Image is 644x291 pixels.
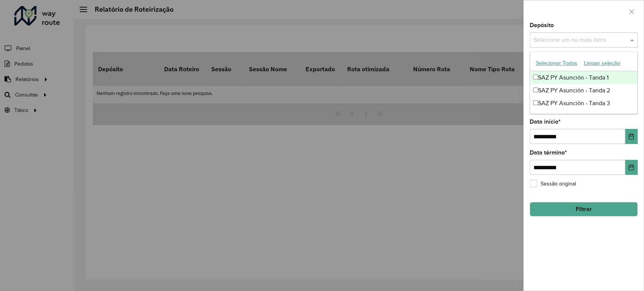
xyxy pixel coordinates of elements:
[530,202,638,216] button: Filtrar
[581,57,624,69] button: Limpar seleção
[530,51,638,114] ng-dropdown-panel: Options list
[625,160,638,175] button: Choose Date
[530,71,637,84] div: SAZ PY Asunción - Tanda 1
[533,57,581,69] button: Selecionar Todos
[625,129,638,144] button: Choose Date
[530,180,576,188] label: Sessão original
[530,148,567,157] label: Data término
[530,21,554,30] label: Depósito
[530,97,637,110] div: SAZ PY Asunción - Tanda 3
[530,117,561,126] label: Data início
[530,84,637,97] div: SAZ PY Asunción - Tanda 2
